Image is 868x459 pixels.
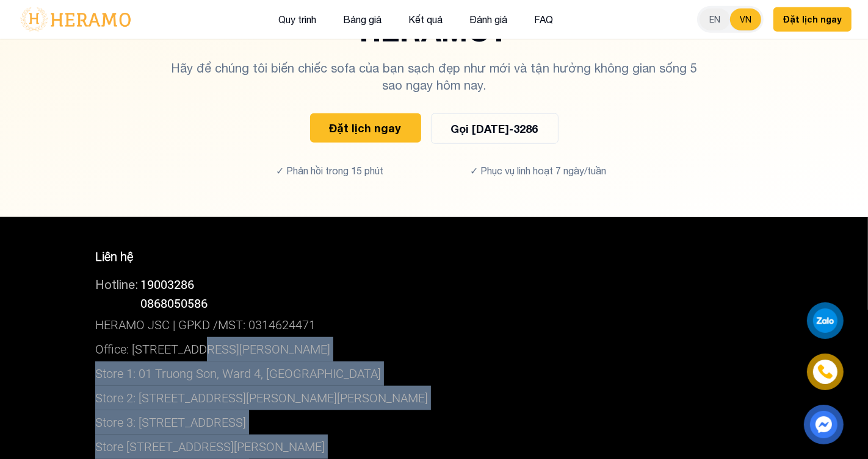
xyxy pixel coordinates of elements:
[438,163,639,178] p: ✓ Phục vụ linh hoạt 7 ngày/tuần
[730,9,761,30] button: VN
[95,435,773,459] p: Store [STREET_ADDRESS][PERSON_NAME]
[275,12,320,27] button: Quy trình
[140,276,194,292] a: 19003286
[95,337,773,361] p: Office: [STREET_ADDRESS][PERSON_NAME]
[466,12,511,27] button: Đánh giá
[95,313,773,337] p: HERAMO JSC | GPKD /MST: 0314624471
[95,277,138,291] span: Hotline:
[339,12,385,27] button: Bảng giá
[16,7,134,32] img: logo-with-text.png
[95,386,773,410] p: Store 2: [STREET_ADDRESS][PERSON_NAME][PERSON_NAME]
[773,7,852,32] button: Đặt lịch ngay
[161,60,707,94] p: Hãy để chúng tôi biến chiếc sofa của bạn sạch đẹp như mới và tận hưởng không gian sống 5 sao ngay...
[819,365,832,379] img: phone-icon
[310,113,421,143] button: Đặt lịch ngay
[229,163,430,178] p: ✓ Phản hồi trong 15 phút
[530,12,557,27] button: FAQ
[700,9,730,30] button: EN
[95,410,773,435] p: Store 3: [STREET_ADDRESS]
[809,355,842,388] a: phone-icon
[140,295,208,311] span: 0868050586
[431,113,559,144] button: Gọi [DATE]-3286
[405,12,446,27] button: Kết quả
[95,361,773,386] p: Store 1: 01 Truong Son, Ward 4, [GEOGRAPHIC_DATA]
[95,247,773,266] p: Liên hệ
